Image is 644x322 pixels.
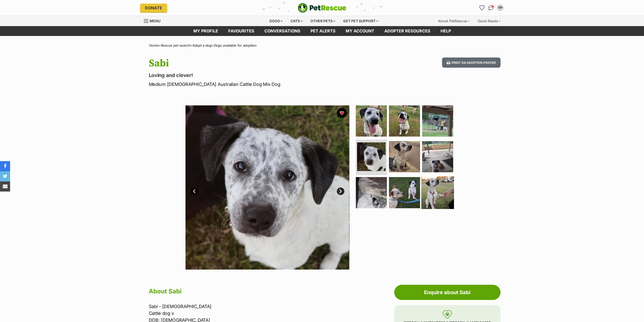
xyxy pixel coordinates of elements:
a: Favourites [223,26,259,36]
img: chat-41dd97257d64d25036548639549fe6c8038ab92f7586957e7f3b1b290dea8141.svg [488,5,494,10]
a: Donate [140,4,167,12]
img: Photo of Sabi [349,105,513,270]
a: Favourites [478,4,486,12]
img: Photo of Sabi [422,141,453,172]
img: Photo of Sabi [389,177,420,208]
img: Photo of Sabi [357,142,386,171]
a: Pet alerts [305,26,341,36]
div: > > > [136,44,508,47]
img: Photo of Sabi [185,105,349,270]
h1: Sabi [149,58,363,69]
div: Other pets [307,16,339,26]
a: Dogs available for adoption [214,43,256,47]
a: My profile [188,26,223,36]
a: Adopter resources [379,26,435,36]
div: Dogs [266,16,286,26]
a: Help [435,26,456,36]
button: favourite [337,108,347,118]
ul: Account quick links [478,4,504,12]
img: Photo of Sabi [356,177,387,208]
h2: About Sabi [149,286,358,297]
button: Print an adoption poster [442,58,500,68]
img: Photo of Sabi [421,176,454,209]
img: Photo of Sabi [389,141,420,172]
p: Loving and clever! [149,72,363,79]
a: Adopt a dog [192,43,211,47]
img: foster-care-31f2a1ccfb079a48fc4dc6d2a002ce68c6d2b76c7ccb9e0da61f6cd5abbf869a.svg [443,310,452,319]
a: Enquire about Sabi [394,285,501,300]
div: About PetRescue [434,16,473,26]
a: Prev [191,187,198,195]
a: PetRescue [298,3,346,13]
div: Good Reads [474,16,504,26]
a: Next [337,187,344,195]
a: My account [341,26,379,36]
a: Home [149,43,158,47]
a: Menu [144,16,164,25]
a: Conversations [487,4,495,12]
a: Rescue pet search [160,43,190,47]
button: My account [496,4,504,12]
a: conversations [259,26,305,36]
img: Photo of Sabi [356,105,387,137]
div: Cats [287,16,306,26]
img: Photo of Sabi [389,105,420,137]
p: Medium [DEMOGRAPHIC_DATA] Australian Cattle Dog Mix Dog [149,81,363,88]
div: TP [498,5,503,10]
img: Photo of Sabi [422,105,453,137]
div: Get pet support [340,16,382,26]
img: logo-e224e6f780fb5917bec1dbf3a21bbac754714ae5b6737aabdf751b685950b380.svg [298,3,346,13]
span: Menu [150,19,160,23]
